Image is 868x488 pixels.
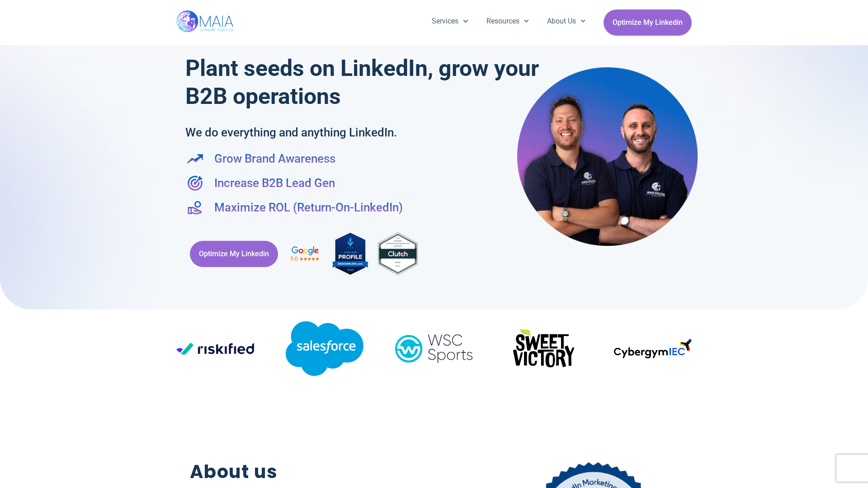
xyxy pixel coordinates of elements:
[332,230,368,278] img: MAIA Digital's rating on DesignRush, the industry-leading B2B Marketplace connecting brands with ...
[614,339,692,358] img: Dark-modeoff-Gradienton
[505,321,582,379] div: 15 / 19
[212,150,335,167] span: Grow Brand Awareness
[604,9,692,36] a: Optimize My Linkedin
[212,199,403,216] span: Maximize ROL (Return-On-LinkedIn)
[613,14,683,31] span: Optimize My Linkedin
[286,321,363,379] div: 13 / 19
[538,9,594,33] a: About Us
[395,328,473,369] img: WSC_Sports_Logo
[190,458,444,486] h2: About us
[286,321,363,375] img: salesforce-2
[185,124,484,141] h2: We do everything and anything LinkedIn.
[614,339,692,361] div: 16 / 19
[395,328,473,372] div: 14 / 19
[423,9,477,33] a: Services
[212,174,335,192] span: Increase B2B Lead Gen
[423,9,594,33] nav: Menu
[517,66,698,246] img: Maia Digital- Shay & Eli
[176,343,254,358] div: 12 / 19
[477,9,538,33] a: Resources
[176,310,692,390] div: Image Carousel
[505,321,582,376] img: $OwNX5LDC34w6wqMnsaxDKaRVNkuSzWXvGhDW5fUi8uqd8sg6cxLca9
[176,343,254,355] img: Riskified_logo
[185,54,543,110] h1: Plant seeds on LinkedIn, grow your B2B operations
[199,245,269,263] span: Optimize My Linkedin
[190,241,278,267] a: Optimize My Linkedin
